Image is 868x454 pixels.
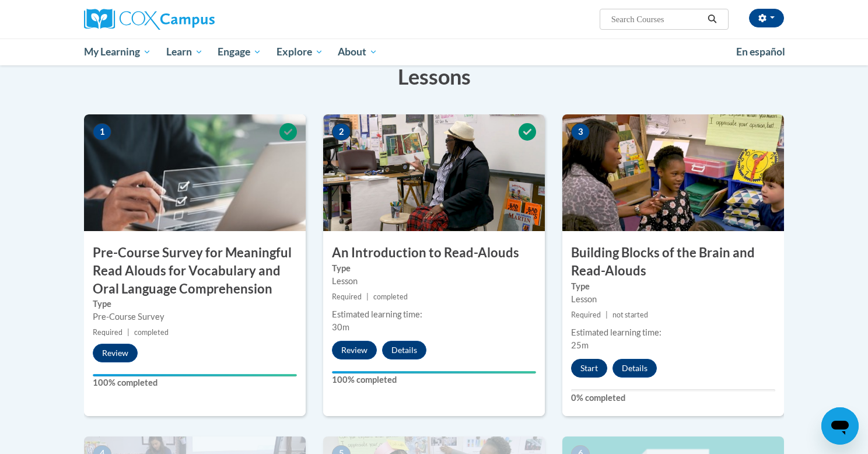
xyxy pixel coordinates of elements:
div: Pre-Course Survey [93,310,297,323]
span: 30m [332,322,349,332]
label: 100% completed [93,376,297,389]
span: 3 [571,123,590,141]
a: My Learning [76,39,159,65]
span: | [366,292,369,301]
img: Cox Campus [84,9,215,30]
a: Engage [210,39,269,65]
span: completed [373,292,408,301]
span: Engage [218,45,261,59]
span: Explore [276,45,323,59]
button: Details [612,359,657,378]
span: En español [736,46,785,58]
div: Lesson [571,293,775,306]
span: 1 [93,123,111,141]
input: Search Courses [610,12,703,26]
div: Main menu [66,39,801,65]
span: | [127,328,129,337]
div: Lesson [332,275,536,288]
a: Cox Campus [84,9,306,30]
a: En español [729,40,793,64]
button: Review [332,341,377,359]
h3: Building Blocks of the Brain and Read-Alouds [562,244,784,280]
h3: An Introduction to Read-Alouds [323,244,545,262]
button: Details [382,341,426,359]
a: About [331,39,386,65]
label: Type [571,280,775,293]
div: Estimated learning time: [571,326,775,339]
img: Course Image [562,114,784,231]
a: Learn [159,39,211,65]
span: Required [93,328,123,337]
span: 2 [332,123,351,141]
span: | [605,310,608,319]
div: Your progress [332,371,536,373]
button: Review [93,344,138,362]
span: My Learning [84,45,151,59]
h3: Lessons [84,62,784,91]
img: Course Image [323,114,545,231]
div: Your progress [93,374,297,376]
span: not started [612,310,648,319]
button: Start [571,359,607,378]
label: Type [93,298,297,310]
label: 100% completed [332,373,536,386]
span: 25m [571,340,589,350]
span: Required [332,292,362,301]
h3: Pre-Course Survey for Meaningful Read Alouds for Vocabulary and Oral Language Comprehension [84,244,306,298]
span: Required [571,310,601,319]
span: completed [134,328,169,337]
iframe: Button to launch messaging window [821,407,859,445]
label: Type [332,262,536,275]
span: About [338,45,377,59]
span: Learn [166,45,203,59]
img: Course Image [84,114,306,231]
div: Estimated learning time: [332,308,536,321]
button: Search [703,12,721,26]
button: Account Settings [749,9,784,27]
label: 0% completed [571,392,775,404]
a: Explore [269,39,331,65]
